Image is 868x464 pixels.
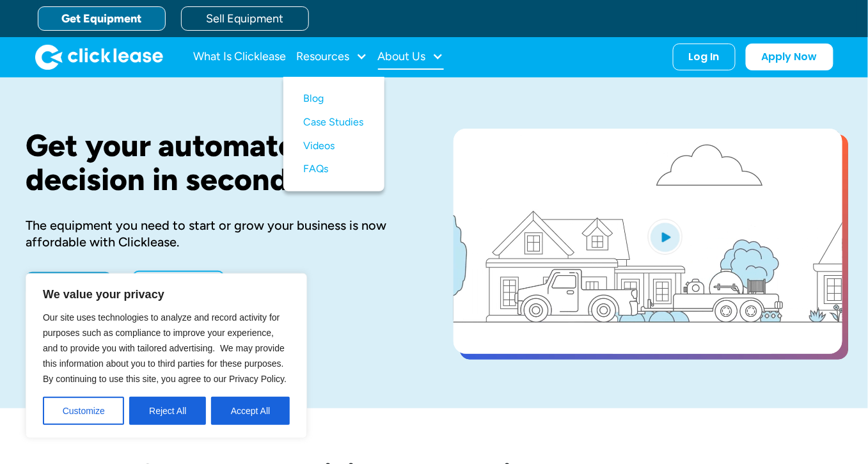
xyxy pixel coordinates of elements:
[35,44,163,70] a: home
[378,44,444,70] div: About Us
[194,44,287,70] a: What Is Clicklease
[35,44,163,70] img: Clicklease logo
[26,217,413,250] div: The equipment you need to start or grow your business is now affordable with Clicklease.
[26,129,413,196] h1: Get your automated decision in seconds.
[304,87,364,111] a: Blog
[648,219,683,255] img: Blue play button logo on a light blue circular background
[304,111,364,134] a: Case Studies
[129,397,206,425] button: Reject All
[283,77,384,191] nav: Resources
[746,44,833,70] a: Apply Now
[43,287,290,302] p: We value your privacy
[454,129,842,354] a: open lightbox
[689,51,720,63] div: Log In
[26,273,307,438] div: We value your privacy
[304,157,364,181] a: FAQs
[211,397,290,425] button: Accept All
[38,6,166,31] a: Get Equipment
[43,397,124,425] button: Customize
[181,6,309,31] a: Sell Equipment
[43,312,287,384] span: Our site uses technologies to analyze and record activity for purposes such as compliance to impr...
[297,44,368,70] div: Resources
[26,272,112,298] a: Apply Now
[132,271,225,299] a: Learn More
[304,134,364,158] a: Videos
